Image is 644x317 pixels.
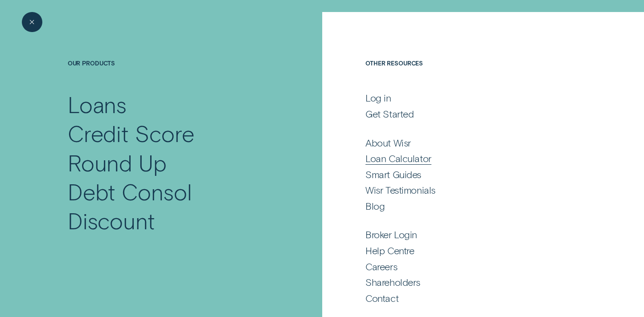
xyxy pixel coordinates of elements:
a: Wisr Testimonials [365,184,576,196]
a: Loans [68,90,275,119]
div: Wisr Testimonials [365,184,435,196]
a: Broker Login [365,228,576,240]
a: Loan Calculator [365,152,576,164]
div: Broker Login [365,228,417,240]
div: Careers [365,260,397,272]
div: Shareholders [365,276,420,288]
div: Get Started [365,108,414,120]
div: Smart Guides [365,168,421,180]
a: Round Up [68,148,275,177]
div: Contact [365,292,398,304]
a: Shareholders [365,276,576,288]
div: Blog [365,200,385,212]
a: Blog [365,200,576,212]
a: Get Started [365,108,576,120]
div: Log in [365,92,391,104]
a: Debt Consol Discount [68,177,275,235]
div: Loans [68,90,127,119]
a: Help Centre [365,244,576,256]
div: Help Centre [365,244,414,256]
button: Close Menu [22,12,42,32]
a: Credit Score [68,119,275,148]
h4: Our Products [68,60,275,90]
div: Loan Calculator [365,152,431,164]
div: About Wisr [365,137,411,149]
div: Credit Score [68,119,194,148]
a: About Wisr [365,137,576,149]
a: Smart Guides [365,168,576,180]
h4: Other Resources [365,60,576,90]
a: Careers [365,260,576,272]
a: Log in [365,92,576,104]
a: Contact [365,292,576,304]
div: Round Up [68,148,167,177]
